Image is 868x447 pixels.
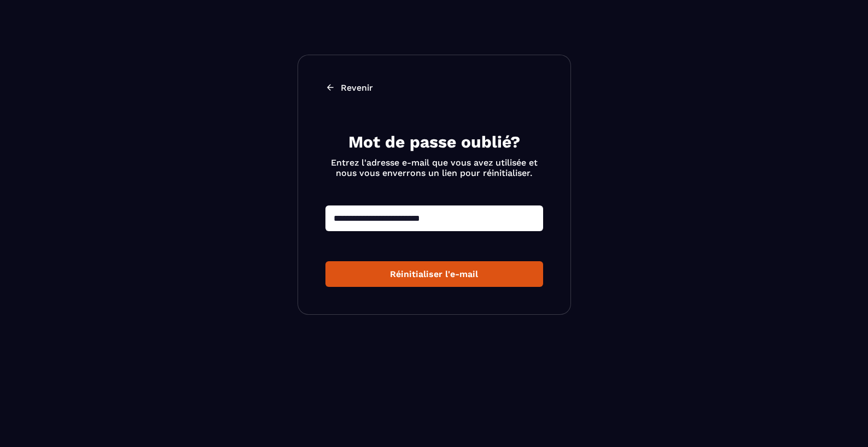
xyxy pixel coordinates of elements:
button: Réinitialiser l'e-mail [325,261,543,287]
h2: Mot de passe oublié? [325,131,543,153]
a: Revenir [325,83,543,93]
div: Réinitialiser l'e-mail [334,269,534,279]
p: Revenir [341,83,373,93]
p: Entrez l'adresse e-mail que vous avez utilisée et nous vous enverrons un lien pour réinitialiser. [325,157,543,178]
